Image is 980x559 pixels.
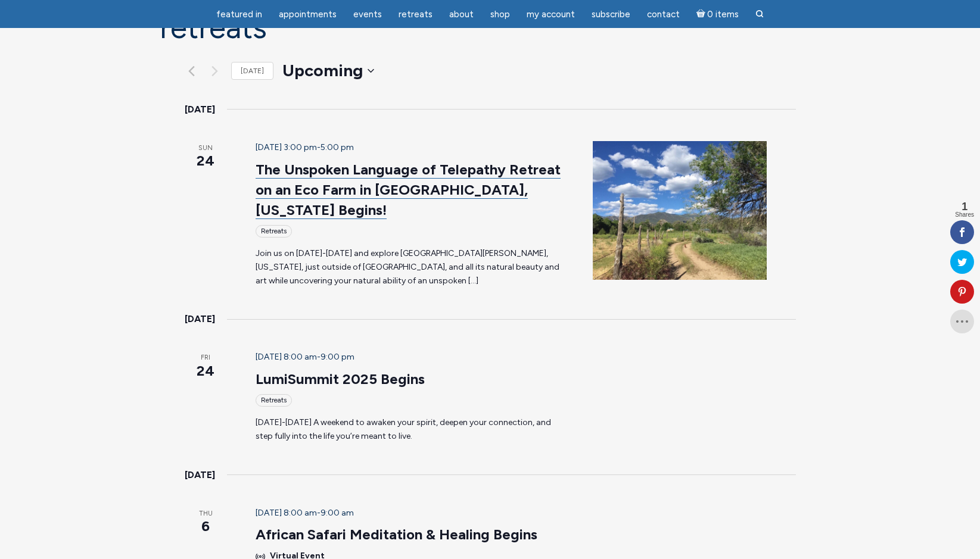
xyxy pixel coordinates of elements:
[279,9,337,20] span: Appointments
[272,3,344,26] a: Appointments
[209,3,269,26] a: featured in
[185,509,227,519] span: Thu
[160,11,821,45] h1: Retreats
[185,353,227,363] span: Fri
[321,352,354,362] span: 9:00 pm
[185,151,227,171] span: 24
[231,62,273,80] a: [DATE]
[321,142,354,152] span: 5:00 pm
[256,416,565,443] p: [DATE]-[DATE] A weekend to awaken your spirit, deepen your connection, and step fully into the li...
[185,102,215,117] time: [DATE]
[353,9,382,20] span: Events
[256,247,565,288] p: Join us on [DATE]-[DATE] and explore [GEOGRAPHIC_DATA][PERSON_NAME], [US_STATE], just outside of ...
[185,467,215,483] time: [DATE]
[256,161,561,219] a: The Unspoken Language of Telepathy Retreat on an Eco Farm in [GEOGRAPHIC_DATA], [US_STATE] Begins!
[955,212,974,218] span: Shares
[689,2,746,26] a: Cart0 items
[640,3,687,26] a: Contact
[399,9,433,20] span: Retreats
[321,508,354,518] span: 9:00 am
[256,370,425,388] a: LumiSummit 2025 Begins
[185,311,215,327] time: [DATE]
[696,9,708,20] i: Cart
[185,64,199,78] a: Previous Events
[282,59,363,83] span: Upcoming
[707,10,739,19] span: 0 items
[256,352,317,362] span: [DATE] 8:00 am
[256,225,292,238] div: Retreats
[208,64,222,78] button: Next Events
[483,3,517,26] a: Shop
[256,352,354,362] time: -
[256,508,317,518] span: [DATE] 8:00 am
[592,9,630,20] span: Subscribe
[955,201,974,212] span: 1
[256,508,354,518] time: -
[256,142,317,152] span: [DATE] 3:00 pm
[185,361,227,381] span: 24
[256,394,292,407] div: Retreats
[490,9,510,20] span: Shop
[442,3,481,26] a: About
[216,9,262,20] span: featured in
[391,3,440,26] a: Retreats
[346,3,389,26] a: Events
[185,143,227,154] span: Sun
[449,9,474,20] span: About
[185,516,227,536] span: 6
[647,9,680,20] span: Contact
[527,9,575,20] span: My Account
[593,141,767,280] img: taos goji farm
[519,3,582,26] a: My Account
[584,3,637,26] a: Subscribe
[256,142,354,152] time: -
[256,526,537,544] a: African Safari Meditation & Healing Begins
[282,59,374,83] button: Upcoming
